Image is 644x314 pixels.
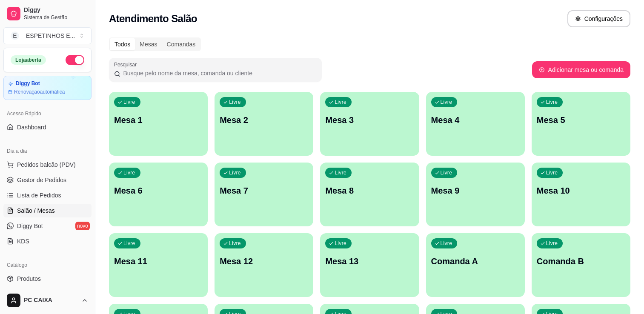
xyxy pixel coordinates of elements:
[532,233,630,297] button: LivreComanda B
[335,240,346,247] p: Livre
[441,240,452,247] p: Livre
[431,114,520,126] p: Mesa 4
[109,233,208,297] button: LivreMesa 11
[17,206,55,215] span: Salão / Mesas
[3,204,92,217] a: Salão / Mesas
[3,120,92,134] a: Dashboard
[220,255,308,267] p: Mesa 12
[66,55,84,65] button: Alterar Status
[220,114,308,126] p: Mesa 2
[114,255,203,267] p: Mesa 11
[3,188,92,202] a: Lista de Pedidos
[24,297,78,304] span: PC CAIXA
[532,92,630,156] button: LivreMesa 5
[441,99,452,106] p: Livre
[3,219,92,233] a: Diggy Botnovo
[3,144,92,158] div: Dia a dia
[24,14,88,21] span: Sistema de Gestão
[325,114,414,126] p: Mesa 3
[567,10,630,27] button: Configurações
[123,99,135,106] p: Livre
[537,114,625,126] p: Mesa 5
[14,88,65,95] article: Renovação automática
[109,163,208,226] button: LivreMesa 6
[532,163,630,226] button: LivreMesa 10
[3,234,92,248] a: KDS
[320,163,419,226] button: LivreMesa 8
[26,31,75,40] div: ESPETINHOS E ...
[215,163,313,226] button: LivreMesa 7
[120,69,317,77] input: Pesquisar
[123,169,135,176] p: Livre
[17,123,46,131] span: Dashboard
[335,169,346,176] p: Livre
[3,258,92,272] div: Catálogo
[537,255,625,267] p: Comanda B
[220,185,308,197] p: Mesa 7
[546,99,558,106] p: Livre
[17,274,41,283] span: Produtos
[215,92,313,156] button: LivreMesa 2
[441,169,452,176] p: Livre
[320,233,419,297] button: LivreMesa 13
[24,6,88,14] span: Diggy
[17,222,43,230] span: Diggy Bot
[532,61,630,78] button: Adicionar mesa ou comanda
[229,99,241,106] p: Livre
[17,176,66,184] span: Gestor de Pedidos
[109,12,197,26] h2: Atendimento Salão
[320,92,419,156] button: LivreMesa 3
[546,240,558,247] p: Livre
[325,255,414,267] p: Mesa 13
[229,240,241,247] p: Livre
[17,237,29,245] span: KDS
[114,185,203,197] p: Mesa 6
[431,255,520,267] p: Comanda A
[3,173,92,187] a: Gestor de Pedidos
[11,55,46,65] div: Loja aberta
[123,240,135,247] p: Livre
[3,27,92,44] button: Select a team
[431,185,520,197] p: Mesa 9
[3,272,92,285] a: Produtos
[229,169,241,176] p: Livre
[3,107,92,120] div: Acesso Rápido
[16,80,40,87] article: Diggy Bot
[11,31,19,40] span: E
[546,169,558,176] p: Livre
[114,61,140,68] label: Pesquisar
[3,76,92,100] a: Diggy BotRenovaçãoautomática
[537,185,625,197] p: Mesa 10
[325,185,414,197] p: Mesa 8
[426,233,525,297] button: LivreComanda A
[426,92,525,156] button: LivreMesa 4
[17,160,76,169] span: Pedidos balcão (PDV)
[114,114,203,126] p: Mesa 1
[135,38,162,50] div: Mesas
[3,3,92,24] a: DiggySistema de Gestão
[17,191,61,200] span: Lista de Pedidos
[110,38,135,50] div: Todos
[3,290,92,311] button: PC CAIXA
[215,233,313,297] button: LivreMesa 12
[335,99,346,106] p: Livre
[3,158,92,171] button: Pedidos balcão (PDV)
[426,163,525,226] button: LivreMesa 9
[109,92,208,156] button: LivreMesa 1
[162,38,200,50] div: Comandas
